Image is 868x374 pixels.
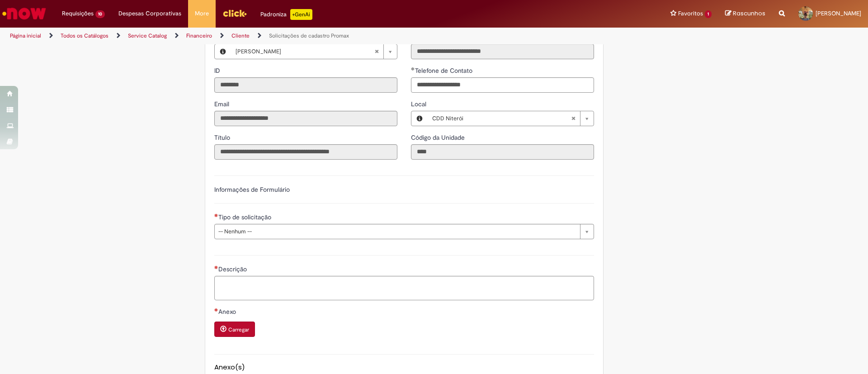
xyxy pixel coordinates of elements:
[415,66,474,75] span: Telefone de Contato
[816,9,861,17] span: [PERSON_NAME]
[222,6,247,20] img: click_logo_yellow_360x200.png
[61,32,108,39] a: Todos os Catálogos
[370,44,383,59] abbr: Limpar campo Favorecido
[118,9,181,18] span: Despesas Corporativas
[214,77,397,93] input: ID
[7,28,572,44] ul: Trilhas de página
[214,213,218,217] span: Necessários
[214,185,290,194] label: Informações de Formulário
[411,111,428,126] button: Local, Visualizar este registro CDD Niterói
[214,144,397,160] input: Título
[218,224,576,239] span: -- Nenhum --
[411,44,594,59] input: Departamento
[214,276,594,300] textarea: Descrição
[411,144,594,160] input: Código da Unidade
[214,364,594,371] h5: Anexo(s)
[231,32,250,39] a: Cliente
[411,133,467,142] label: Somente leitura - Código da Unidade
[214,100,231,108] span: Somente leitura - Email
[195,9,209,18] span: More
[218,308,238,316] span: Anexo
[214,111,397,126] input: Email
[411,67,415,71] span: Obrigatório Preenchido
[214,133,232,142] label: Somente leitura - Título
[260,9,312,20] div: Padroniza
[428,111,594,126] a: CDD NiteróiLimpar campo Local
[214,265,218,269] span: Necessários
[95,10,105,18] span: 10
[218,265,249,273] span: Descrição
[215,44,231,59] button: Favorecido, Visualizar este registro Matheus
[733,9,765,18] span: Rascunhos
[432,111,571,126] span: CDD Niterói
[705,10,712,18] span: 1
[214,308,218,312] span: Necessários
[1,5,47,23] img: ServiceNow
[231,44,397,59] a: [PERSON_NAME]Limpar campo Favorecido
[236,44,374,59] span: [PERSON_NAME]
[214,99,231,109] label: Somente leitura - Email
[128,32,167,39] a: Service Catalog
[214,322,255,337] button: Carregar anexo de Anexo Required
[290,9,312,20] p: +GenAi
[10,32,41,39] a: Página inicial
[218,213,273,221] span: Tipo de solicitação
[269,32,349,39] a: Solicitações de cadastro Promax
[411,100,428,108] span: Local
[228,326,249,333] small: Carregar
[411,77,594,93] input: Telefone de Contato
[186,32,212,39] a: Financeiro
[678,9,703,18] span: Favoritos
[725,9,765,18] a: Rascunhos
[566,111,580,126] abbr: Limpar campo Local
[214,66,222,75] label: Somente leitura - ID
[62,9,94,18] span: Requisições
[214,66,222,75] span: Somente leitura - ID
